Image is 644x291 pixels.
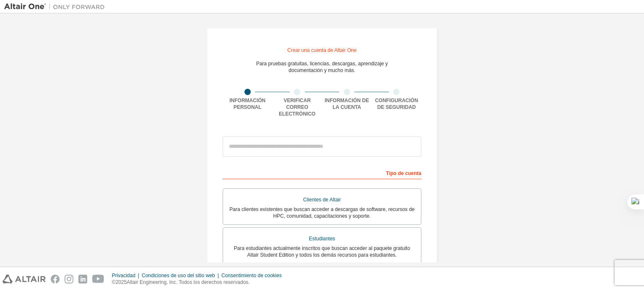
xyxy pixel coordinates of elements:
[256,61,388,67] font: Para pruebas gratuitas, licencias, descargas, aprendizaje y
[375,98,418,110] font: Configuración de seguridad
[3,275,46,283] img: altair_logo.svg
[229,98,265,110] font: Información personal
[386,170,421,176] font: Tipo de cuenta
[112,273,135,278] font: Privacidad
[51,275,60,283] img: facebook.svg
[234,245,410,258] font: Para estudiantes actualmente inscritos que buscan acceder al paquete gratuito Altair Student Edit...
[4,3,109,11] img: Altair Uno
[92,275,104,283] img: youtube.svg
[65,275,73,283] img: instagram.svg
[221,273,282,278] font: Consentimiento de cookies
[309,236,335,242] font: Estudiantes
[112,279,116,285] font: ©
[116,279,127,285] font: 2025
[229,206,415,219] font: Para clientes existentes que buscan acceder a descargas de software, recursos de HPC, comunidad, ...
[127,279,249,285] font: Altair Engineering, Inc. Todos los derechos reservados.
[303,197,341,203] font: Clientes de Altair
[78,275,87,283] img: linkedin.svg
[279,98,315,117] font: Verificar correo electrónico
[288,67,355,73] font: documentación y mucho más.
[287,47,356,53] font: Crear una cuenta de Altair One
[325,98,369,110] font: Información de la cuenta
[142,273,215,278] font: Condiciones de uso del sitio web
